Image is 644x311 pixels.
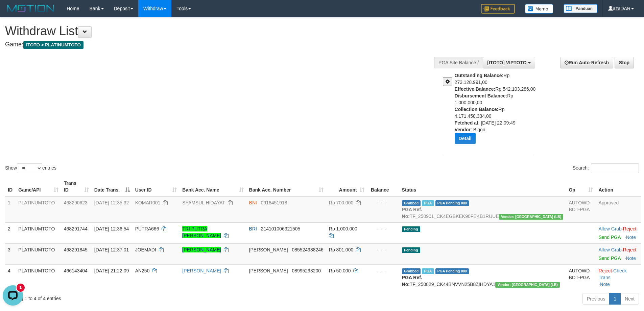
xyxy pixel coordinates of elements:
th: Amount: activate to sort column ascending [326,177,367,196]
a: Note [626,256,636,261]
th: Op: activate to sort column ascending [566,177,596,196]
span: Rp 801.000 [329,247,353,252]
a: [PERSON_NAME] [182,268,221,273]
a: Reject [623,247,637,252]
span: Grabbed [402,268,421,274]
h4: Game: [5,41,423,48]
span: [DATE] 12:37:01 [94,247,129,252]
b: Disbursement Balance: [455,93,507,98]
img: Button%20Memo.svg [525,4,553,14]
th: Action [596,177,641,196]
a: Allow Grab [598,226,621,231]
td: · [596,243,641,264]
span: 468290623 [64,200,88,205]
a: Allow Grab [598,247,621,252]
span: Copy 214101006321505 to clipboard [261,226,301,231]
span: [ITOTO] VIPTOTO [487,60,526,65]
span: 466143404 [64,268,88,273]
a: Note [626,235,636,240]
label: Show entries [5,163,56,173]
span: Vendor URL: https://dashboard.q2checkout.com/secure [499,214,564,220]
span: PUTRA666 [135,226,159,231]
span: Vendor URL: https://dashboard.q2checkout.com/secure [495,282,560,288]
span: Pending [402,226,420,232]
td: AUTOWD-BOT-PGA [566,196,596,223]
b: Collection Balance: [455,107,499,112]
span: [PERSON_NAME] [249,247,288,252]
b: Vendor [455,127,471,132]
th: ID [5,177,16,196]
span: · [598,247,623,252]
div: PGA Site Balance / [434,57,483,68]
select: Showentries [17,163,42,173]
th: User ID: activate to sort column ascending [133,177,180,196]
span: BNI [249,200,257,205]
span: ITOTO > PLATINUMTOTO [23,41,84,49]
a: Note [600,282,610,287]
th: Balance [367,177,399,196]
td: PLATINUMTOTO [16,196,61,223]
input: Search: [591,163,639,173]
a: Stop [615,57,634,68]
span: · [598,226,623,231]
b: PGA Ref. No: [402,275,422,287]
a: Send PGA [598,235,620,240]
span: [DATE] 12:35:32 [94,200,129,205]
span: [DATE] 12:36:54 [94,226,129,231]
th: Bank Acc. Name: activate to sort column ascending [180,177,246,196]
span: Marked by azaksrplatinum [422,200,434,206]
b: Outstanding Balance: [455,73,504,78]
th: Date Trans.: activate to sort column descending [92,177,133,196]
img: Feedback.jpg [481,4,515,14]
td: 1 [5,196,16,223]
span: 468291744 [64,226,88,231]
a: Previous [582,293,610,305]
a: Check Trans [598,268,626,280]
div: - - - [370,246,397,253]
span: PGA Pending [435,200,469,206]
a: Reject [598,268,612,273]
span: Copy 085524988246 to clipboard [292,247,323,252]
span: 468291845 [64,247,88,252]
a: 1 [609,293,621,305]
button: [ITOTO] VIPTOTO [483,57,535,68]
span: JOEMADI [135,247,156,252]
button: Open LiveChat chat widget [3,3,23,23]
th: Trans ID: activate to sort column ascending [61,177,92,196]
td: TF_250901_CK4EGBKEK90FEKB1RUUE [399,196,566,223]
a: TRI PUTRA [PERSON_NAME] [182,226,221,238]
span: Grabbed [402,200,421,206]
span: KOMAR001 [135,200,161,205]
a: Send PGA [598,256,620,261]
div: Rp 273.128.991,00 Rp 542.103.286,00 Rp 1.000.000,00 Rp 4.171.458.334,00 : [DATE] 22:09:49 : Bigon [455,72,539,149]
td: · [596,222,641,243]
b: PGA Ref. No: [402,207,422,219]
b: Effective Balance: [455,86,496,92]
th: Game/API: activate to sort column ascending [16,177,61,196]
a: SYAMSUL HIDAYAT [182,200,225,205]
div: - - - [370,199,397,206]
div: - - - [370,225,397,232]
th: Status [399,177,566,196]
a: Reject [623,226,637,231]
h1: Withdraw List [5,24,423,38]
span: PGA Pending [435,268,469,274]
span: [DATE] 21:22:09 [94,268,129,273]
td: Approved [596,196,641,223]
span: Rp 50.000 [329,268,351,273]
div: new message indicator [17,1,25,9]
div: - - - [370,267,397,274]
th: Bank Acc. Number: activate to sort column ascending [246,177,326,196]
span: AN250 [135,268,150,273]
span: BRI [249,226,257,231]
span: Copy 0918451918 to clipboard [261,200,287,205]
span: Rp 700.000 [329,200,353,205]
td: TF_250829_CK44BNVVN25B8ZIHDYA1 [399,264,566,290]
b: Fetched at [455,120,478,126]
a: Run Auto-Refresh [560,57,613,68]
label: Search: [573,163,639,173]
div: Showing 1 to 4 of 4 entries [5,292,263,302]
span: Copy 08995293200 to clipboard [292,268,321,273]
img: panduan.png [564,4,597,13]
span: Marked by azaksrplatinum [422,268,434,274]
